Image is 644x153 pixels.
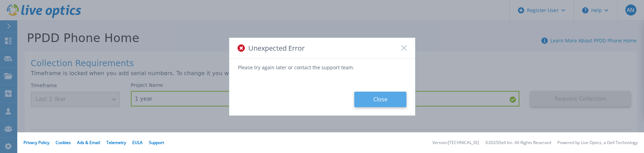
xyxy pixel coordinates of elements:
a: Telemetry [106,140,126,145]
a: Cookies [56,140,71,145]
a: Support [149,140,164,145]
div: Please try again later or contact the support team. [238,65,406,76]
a: Privacy Policy [23,140,49,145]
button: Close [354,92,406,107]
li: © 2025 Dell Inc. All Rights Reserved [485,141,551,145]
li: Version: [TECHNICAL_ID] [432,141,479,145]
li: Powered by Live Optics, a Dell Technology [557,141,638,145]
span: Unexpected Error [248,44,305,52]
a: Ads & Email [77,140,100,145]
a: EULA [132,140,143,145]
